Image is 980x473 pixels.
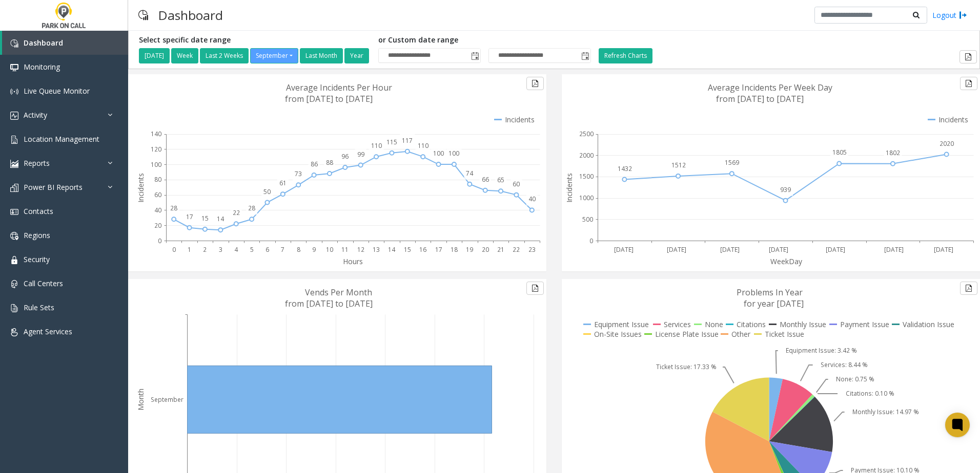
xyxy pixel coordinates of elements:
button: September [250,48,298,63]
text: 2020 [940,139,954,148]
text: [DATE] [884,245,904,254]
text: 22 [233,208,240,217]
text: 65 [497,176,504,184]
text: Ticket Issue: 17.33 % [656,362,717,371]
text: 0 [158,236,161,245]
img: 'icon' [10,256,18,264]
text: 73 [295,169,302,178]
text: from [DATE] to [DATE] [285,93,373,104]
text: 80 [154,175,161,184]
text: 939 [780,185,791,194]
text: 14 [217,214,224,223]
text: 8 [297,245,300,254]
h3: Dashboard [153,3,228,28]
text: 110 [418,141,428,150]
span: Reports [24,158,50,168]
text: Month [136,389,146,411]
text: 22 [513,245,520,254]
text: from [DATE] to [DATE] [285,298,373,309]
text: 20 [154,221,161,230]
text: 2500 [579,130,594,138]
text: Average Incidents Per Hour [286,82,392,93]
button: [DATE] [139,48,170,63]
text: Incidents [564,173,574,203]
span: Toggle popup [579,49,590,63]
text: 16 [419,245,426,254]
img: 'icon' [10,39,18,48]
h5: Select specific date range [139,36,371,45]
text: 2000 [579,151,594,160]
span: Power BI Reports [24,182,83,192]
text: 110 [371,141,382,150]
text: September [151,395,183,404]
img: 'icon' [10,184,18,192]
text: 21 [497,245,504,254]
text: 28 [170,204,177,212]
text: 61 [279,179,287,187]
span: Toggle popup [469,49,480,63]
button: Last 2 Weeks [200,48,249,63]
span: Security [24,254,50,264]
span: Activity [24,110,47,120]
text: from [DATE] to [DATE] [716,93,804,104]
text: 40 [528,195,536,203]
img: 'icon' [10,63,18,72]
span: Contacts [24,206,53,216]
text: for year [DATE] [744,298,804,309]
text: 15 [404,245,411,254]
text: 99 [357,150,364,159]
span: Regions [24,230,50,240]
text: 17 [186,212,193,221]
span: Rule Sets [24,303,54,312]
text: 11 [341,245,349,254]
text: Equipment Issue: 3.42 % [786,346,857,355]
button: Export to pdf [960,282,977,295]
text: 3 [219,245,222,254]
span: Call Centers [24,278,63,288]
text: 19 [466,245,473,254]
img: pageIcon [138,3,148,28]
img: 'icon' [10,208,18,216]
button: Export to pdf [959,50,977,63]
text: 12 [357,245,364,254]
button: Week [171,48,198,63]
text: [DATE] [720,245,740,254]
img: 'icon' [10,304,18,312]
text: 1000 [579,193,594,202]
text: 500 [582,215,593,224]
text: 40 [154,206,161,214]
text: 60 [513,180,520,188]
text: 100 [448,149,459,158]
text: [DATE] [667,245,686,254]
text: 2 [203,245,207,254]
text: 140 [151,130,161,138]
button: Export to pdf [526,77,544,90]
text: Services: 8.44 % [821,360,868,369]
text: Problems In Year [737,287,803,298]
text: 117 [402,136,413,145]
text: 120 [151,145,161,154]
text: 86 [311,160,318,168]
text: 6 [266,245,269,254]
text: [DATE] [769,245,788,254]
text: 1802 [886,148,900,157]
text: 20 [482,245,489,254]
button: Export to pdf [960,77,977,90]
span: Location Management [24,134,99,144]
text: 0 [589,236,593,245]
span: Agent Services [24,327,72,336]
text: 17 [435,245,442,254]
img: logout [959,10,967,20]
span: Live Queue Monitor [24,86,90,96]
text: 88 [326,158,333,167]
text: 9 [312,245,316,254]
button: Year [344,48,369,63]
text: None: 0.75 % [836,375,874,383]
text: 100 [151,160,161,169]
text: 50 [263,187,271,196]
text: 96 [341,152,349,161]
text: [DATE] [934,245,953,254]
text: 14 [388,245,396,254]
text: 100 [433,149,444,158]
span: Monitoring [24,62,60,72]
